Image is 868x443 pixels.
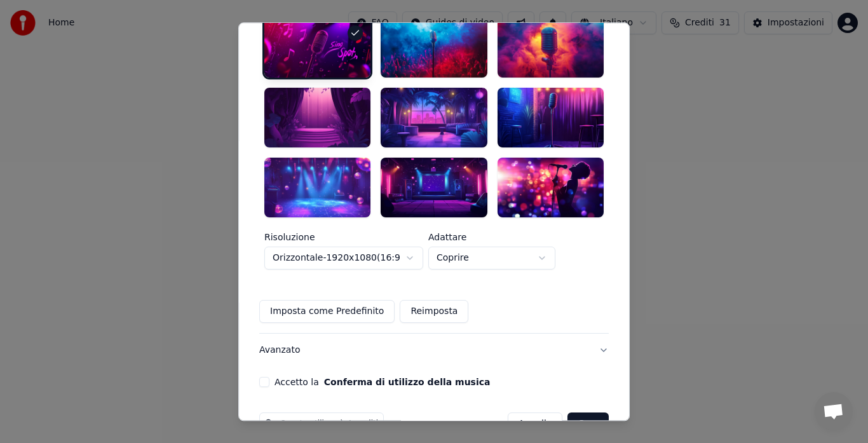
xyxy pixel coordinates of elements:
button: Crea [568,412,609,435]
button: Avanzato [259,334,609,367]
button: Imposta come Predefinito [259,300,395,323]
label: Risoluzione [264,233,423,242]
button: Accetto la [324,378,491,386]
label: Accetto la [275,378,490,386]
label: Adattare [428,233,555,242]
button: Annulla [508,412,563,435]
button: Reimposta [400,300,468,323]
span: Questo utilizzerà 4 crediti [280,419,378,429]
